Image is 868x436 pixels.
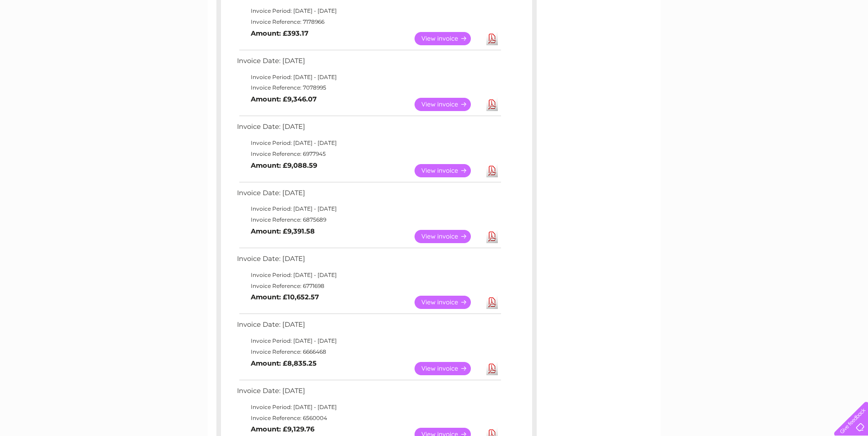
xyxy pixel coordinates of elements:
[235,72,502,83] td: Invoice Period: [DATE] - [DATE]
[486,362,498,375] a: Download
[251,95,317,103] b: Amount: £9,346.07
[755,39,783,46] a: Telecoms
[235,121,502,138] td: Invoice Date: [DATE]
[415,296,482,309] a: View
[218,5,651,44] div: Clear Business is a trading name of Verastar Limited (registered in [GEOGRAPHIC_DATA] No. 3667643...
[30,24,77,52] img: logo.png
[415,98,482,111] a: View
[251,293,319,301] b: Amount: £10,652.57
[486,32,498,45] a: Download
[807,39,830,46] a: Contact
[235,138,502,149] td: Invoice Period: [DATE] - [DATE]
[486,230,498,243] a: Download
[235,402,502,413] td: Invoice Period: [DATE] - [DATE]
[415,32,482,45] a: View
[251,425,314,433] b: Amount: £9,129.76
[235,319,502,335] td: Invoice Date: [DATE]
[251,227,315,235] b: Amount: £9,391.58
[235,55,502,72] td: Invoice Date: [DATE]
[235,82,502,93] td: Invoice Reference: 7078995
[486,164,498,177] a: Download
[788,39,802,46] a: Blog
[235,203,502,214] td: Invoice Period: [DATE] - [DATE]
[838,39,859,46] a: Log out
[235,413,502,424] td: Invoice Reference: 6560004
[251,161,317,170] b: Amount: £9,088.59
[235,281,502,292] td: Invoice Reference: 6771698
[707,39,724,46] a: Water
[235,187,502,204] td: Invoice Date: [DATE]
[235,270,502,281] td: Invoice Period: [DATE] - [DATE]
[235,214,502,225] td: Invoice Reference: 6875689
[415,164,482,177] a: View
[251,29,308,37] b: Amount: £393.17
[235,346,502,357] td: Invoice Reference: 6666468
[235,335,502,346] td: Invoice Period: [DATE] - [DATE]
[235,5,502,16] td: Invoice Period: [DATE] - [DATE]
[730,39,750,46] a: Energy
[251,359,317,367] b: Amount: £8,835.25
[235,149,502,160] td: Invoice Reference: 6977945
[486,296,498,309] a: Download
[235,16,502,27] td: Invoice Reference: 7178966
[695,5,759,16] a: 0333 014 3131
[486,98,498,111] a: Download
[235,253,502,270] td: Invoice Date: [DATE]
[235,385,502,402] td: Invoice Date: [DATE]
[415,362,482,375] a: View
[415,230,482,243] a: View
